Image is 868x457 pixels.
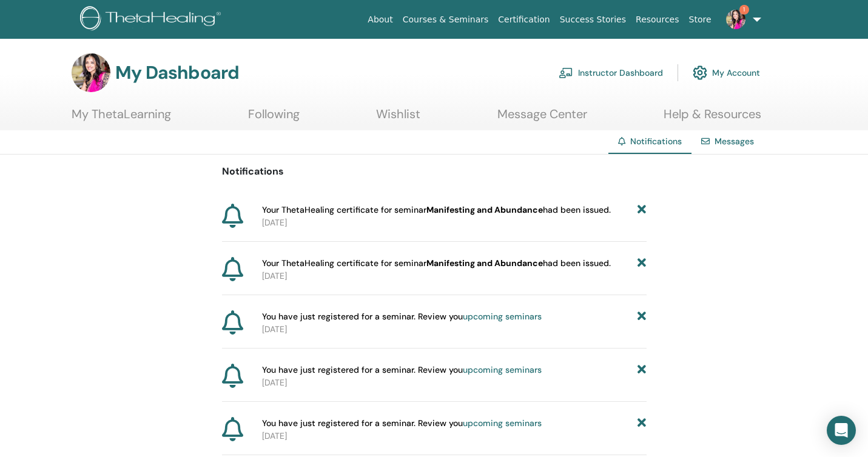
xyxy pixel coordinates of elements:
a: Message Center [497,107,587,130]
a: Certification [493,8,554,31]
a: About [363,8,397,31]
a: Resources [631,8,684,31]
img: logo.png [80,6,225,33]
span: Notifications [630,136,682,147]
p: Notifications [222,164,647,179]
p: [DATE] [262,430,647,442]
img: cog.svg [693,62,707,83]
a: Store [684,8,716,31]
a: My Account [693,59,760,86]
a: Following [248,107,300,130]
h3: My Dashboard [115,62,239,84]
a: My ThetaLearning [72,107,171,130]
b: Manifesting and Abundance [426,204,543,215]
span: Your ThetaHealing certificate for seminar had been issued. [262,204,611,216]
p: [DATE] [262,216,647,229]
span: 1 [739,5,749,15]
a: Messages [715,136,754,147]
b: Manifesting and Abundance [426,258,543,269]
span: You have just registered for a seminar. Review you [262,364,542,376]
img: default.jpg [72,53,110,92]
a: Instructor Dashboard [559,59,663,86]
img: chalkboard-teacher.svg [559,67,573,78]
div: Open Intercom Messenger [827,416,856,445]
a: Help & Resources [664,107,761,130]
a: Success Stories [555,8,631,31]
a: Courses & Seminars [398,8,494,31]
p: [DATE] [262,323,647,336]
span: You have just registered for a seminar. Review you [262,310,542,323]
a: upcoming seminars [463,311,542,322]
span: You have just registered for a seminar. Review you [262,417,542,430]
a: upcoming seminars [463,418,542,429]
p: [DATE] [262,270,647,282]
a: Wishlist [376,107,420,130]
img: default.jpg [726,10,745,29]
span: Your ThetaHealing certificate for seminar had been issued. [262,257,611,270]
p: [DATE] [262,376,647,389]
a: upcoming seminars [463,364,542,375]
